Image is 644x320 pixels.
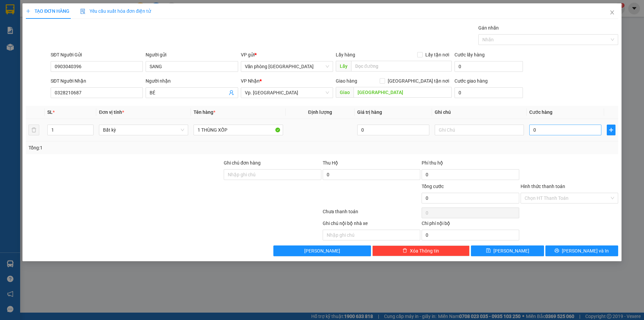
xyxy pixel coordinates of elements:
span: Thu Hộ [323,160,338,166]
div: VP gửi [241,51,333,58]
div: SĐT Người Gửi [51,51,143,58]
span: Lấy tận nơi [423,51,452,58]
input: 0 [357,125,429,135]
span: Đơn vị tính [99,109,124,115]
div: Người nhận [146,77,238,85]
span: Yêu cầu xuất hóa đơn điện tử [80,8,151,14]
span: Giá trị hàng [357,109,382,115]
input: Dọc đường [354,87,452,98]
span: [PERSON_NAME] [493,247,529,255]
span: Tổng cước [422,184,444,189]
span: Lấy [336,61,351,72]
button: printer[PERSON_NAME] và In [545,245,618,256]
span: Định lượng [308,109,332,115]
div: Tổng: 1 [29,144,249,151]
span: Cước hàng [529,109,552,115]
th: Ghi chú [432,106,527,119]
span: [GEOGRAPHIC_DATA] tận nơi [385,77,452,85]
span: delete [402,248,407,254]
label: Cước giao hàng [454,78,488,84]
button: deleteXóa Thông tin [372,245,470,256]
span: save [486,248,491,254]
span: printer [554,248,559,254]
span: Tên hàng [194,109,215,115]
label: Gán nhãn [478,25,499,31]
span: TẠO ĐƠN HÀNG [26,8,69,14]
input: Ghi Chú [435,125,524,135]
img: icon [80,9,86,14]
label: Ghi chú đơn hàng [224,160,261,166]
span: plus [26,9,31,13]
button: save[PERSON_NAME] [471,245,544,256]
span: SL [47,109,53,115]
div: Ghi chú nội bộ nhà xe [323,220,420,230]
span: Giao [336,87,354,98]
span: Vp. Phan Rang [245,88,329,98]
input: Ghi chú đơn hàng [224,169,321,180]
label: Cước lấy hàng [454,52,485,57]
input: Nhập ghi chú [323,230,420,240]
input: Cước giao hàng [454,87,523,98]
span: Xóa Thông tin [410,247,439,255]
label: Hình thức thanh toán [521,184,565,189]
span: close [609,10,615,15]
button: Close [603,3,622,22]
span: user-add [229,90,234,95]
button: plus [607,125,615,135]
div: Người gửi [146,51,238,58]
span: Văn phòng Tân Phú [245,61,329,72]
input: Cước lấy hàng [454,61,523,72]
span: Giao hàng [336,78,357,84]
span: Bất kỳ [103,125,184,135]
button: delete [29,125,39,135]
input: VD: Bàn, Ghế [194,125,283,135]
button: [PERSON_NAME] [273,245,371,256]
input: Dọc đường [351,61,452,72]
span: Lấy hàng [336,52,355,57]
div: Chi phí nội bộ [422,220,519,230]
span: [PERSON_NAME] và In [562,247,609,255]
div: SĐT Người Nhận [51,77,143,85]
div: Chưa thanh toán [322,208,421,220]
div: Phí thu hộ [422,159,519,169]
span: VP Nhận [241,78,260,84]
span: [PERSON_NAME] [304,247,340,255]
span: plus [607,127,615,133]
